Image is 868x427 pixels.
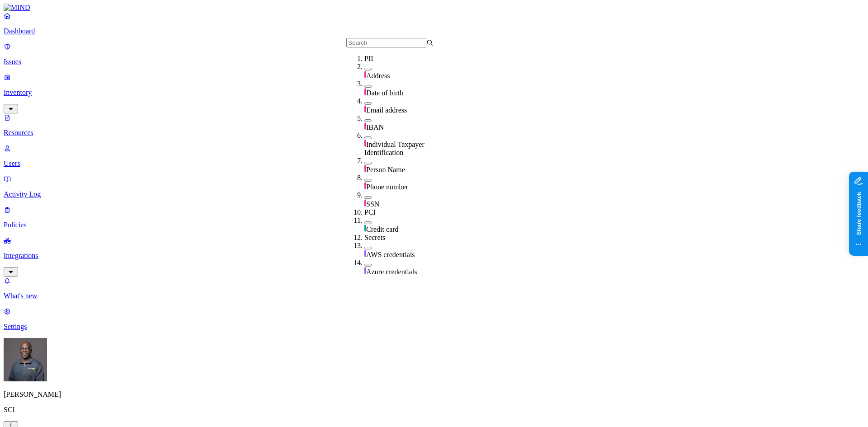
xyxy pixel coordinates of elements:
div: Secrets [364,234,452,242]
img: pii-line [364,165,366,172]
span: Address [366,72,390,80]
a: What's new [4,277,864,300]
span: Individual Taxpayer Identification [364,141,425,156]
div: PII [364,55,452,63]
p: Settings [4,323,864,331]
span: Date of birth [366,89,403,97]
div: PCI [364,208,452,216]
p: Users [4,160,864,168]
p: Policies [4,221,864,229]
img: pii-line [364,105,366,113]
p: What's new [4,292,864,300]
a: Settings [4,307,864,331]
a: Users [4,144,864,168]
p: Resources [4,129,864,137]
p: Dashboard [4,27,864,35]
span: Phone number [366,183,408,191]
span: Person Name [366,166,405,174]
p: [PERSON_NAME] [4,390,864,399]
a: Policies [4,206,864,229]
a: Dashboard [4,12,864,35]
a: Resources [4,113,864,137]
a: Issues [4,42,864,66]
img: pii-line [364,199,366,206]
a: MIND [4,4,864,12]
span: AWS credentials [366,251,415,258]
p: SCI [4,406,864,414]
img: MIND [4,4,30,12]
span: Azure credentials [366,268,417,276]
span: IBAN [366,123,384,131]
img: secret-line [364,250,366,257]
img: pii-line [364,71,366,78]
img: pii-line [364,140,366,147]
img: Gregory Thomas [4,338,47,381]
img: pii-line [364,122,366,130]
span: SSN [366,200,379,208]
span: Email address [366,106,407,114]
img: pii-line [364,88,366,95]
iframe: Marker.io feedback button [849,172,868,256]
img: secret-line [364,267,366,274]
p: Activity Log [4,190,864,198]
a: Activity Log [4,175,864,198]
a: Inventory [4,73,864,112]
a: Integrations [4,236,864,275]
p: Inventory [4,89,864,97]
img: pii-line [364,182,366,189]
input: Search [346,38,426,47]
img: pci-line [364,225,366,232]
p: Issues [4,58,864,66]
span: Credit card [366,225,399,233]
p: Integrations [4,252,864,260]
